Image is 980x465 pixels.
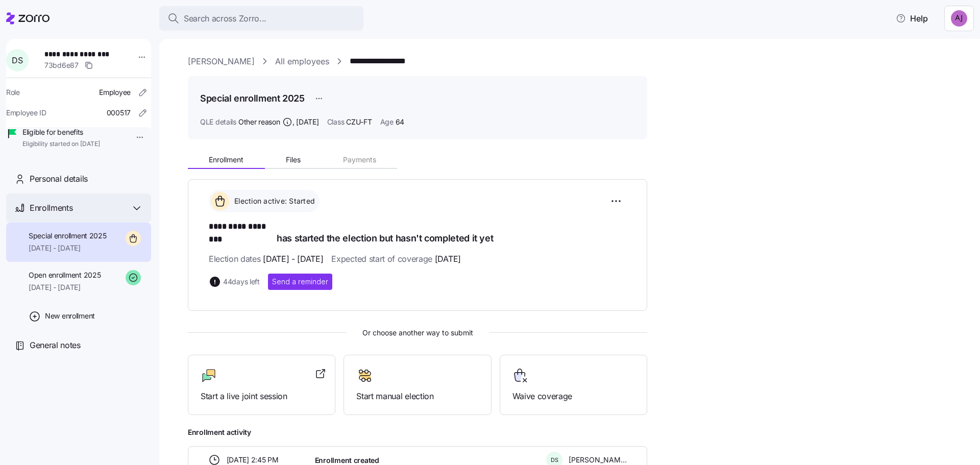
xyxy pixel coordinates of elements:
span: General notes [30,339,81,352]
span: [DATE] - [DATE] [29,282,101,292]
span: 44 days left [223,277,260,287]
span: Payments [343,156,376,163]
a: All employees [275,55,329,68]
span: New enrollment [45,311,95,321]
span: Age [380,117,394,127]
span: [DATE] 2:45 PM [227,455,279,465]
span: Send a reminder [272,277,328,287]
span: Expected start of coverage [331,253,460,265]
span: [DATE] - [DATE] [263,253,323,265]
button: Send a reminder [268,274,332,290]
button: Search across Zorro... [159,6,363,31]
span: D S [12,56,22,64]
span: Enrollment activity [188,427,647,437]
span: Other reason , [238,117,319,127]
span: [DATE] - [DATE] [29,243,107,253]
span: Class [327,117,345,127]
span: Start manual election [356,390,478,403]
h1: Special enrollment 2025 [200,92,305,105]
span: [DATE] [435,253,461,265]
h1: has started the election but hasn't completed it yet [209,221,626,244]
span: Enrollments [30,202,72,214]
span: Election active: Started [231,196,315,206]
span: Or choose another way to submit [188,327,647,338]
span: [DATE] [296,117,318,127]
span: Employee ID [6,108,46,118]
span: Personal details [30,173,88,185]
span: Role [6,87,20,97]
span: CZU-FT [346,117,372,127]
span: QLE details [200,117,236,127]
span: Files [286,156,301,163]
span: Election dates [209,253,323,265]
a: [PERSON_NAME] [188,55,255,68]
span: D S [551,457,558,463]
span: Open enrollment 2025 [29,270,101,280]
span: Eligible for benefits [22,127,100,137]
span: Search across Zorro... [184,12,266,25]
span: [PERSON_NAME] [569,455,627,465]
span: Waive coverage [512,390,634,403]
span: 000517 [107,108,131,118]
span: Employee [99,87,131,97]
span: Enrollment [209,156,243,163]
span: Eligibility started on [DATE] [22,140,100,149]
img: 7af5089e3dcb26fcc62da3cb3ec499f9 [951,10,967,27]
span: Start a live joint session [201,390,323,403]
span: 73bd6e87 [44,60,79,70]
span: 64 [396,117,404,127]
span: Special enrollment 2025 [29,231,107,241]
button: Help [888,8,936,29]
span: Help [896,12,928,25]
